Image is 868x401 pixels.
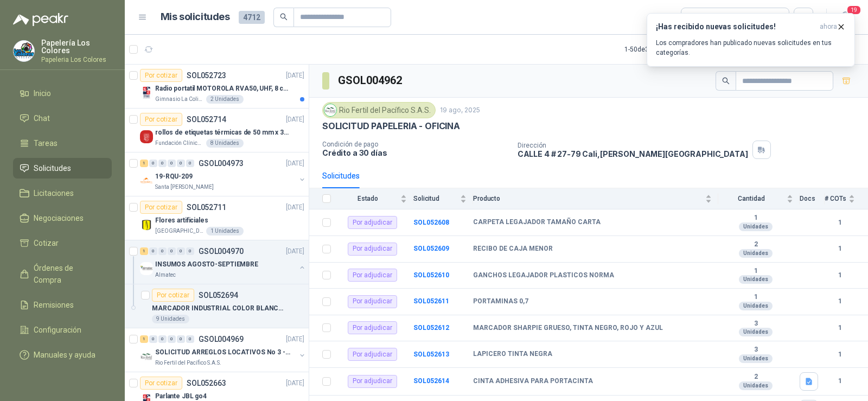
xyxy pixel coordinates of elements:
span: Chat [34,112,50,124]
span: Estado [337,195,398,202]
b: 1 [825,244,855,254]
b: 2 [718,373,793,381]
b: MARCADOR SHARPIE GRUESO, TINTA NEGRO, ROJO Y AZUL [473,324,663,333]
th: Cantidad [718,188,800,209]
div: Todas [688,11,711,23]
b: 1 [825,218,855,228]
a: Por cotizarSOL052694MARCADOR INDUSTRIAL COLOR BLANCO 60CC9 Unidades [125,284,309,328]
p: SOLICITUD ARREGLOS LOCATIVOS No 3 - PICHINDE [155,347,290,358]
p: 19 ago, 2025 [440,105,480,116]
img: Logo peakr [13,13,68,26]
a: SOL052614 [413,377,449,385]
th: # COTs [825,188,868,209]
a: SOL052609 [413,245,449,252]
div: 0 [168,160,176,167]
th: Estado [337,188,413,209]
img: Company Logo [140,350,153,363]
div: 0 [168,335,176,343]
span: Órdenes de Compra [34,262,101,286]
p: 19-RQU-209 [155,171,193,182]
div: Por adjudicar [348,375,397,388]
b: GANCHOS LEGAJADOR PLASTICOS NORMA [473,271,614,280]
span: ahora [820,22,837,31]
img: Company Logo [140,262,153,275]
div: Por adjudicar [348,269,397,282]
div: Por cotizar [152,289,194,302]
span: Tareas [34,137,58,149]
div: Por cotizar [140,113,182,126]
p: SOL052714 [187,116,226,123]
p: Papeleria Los Colores [41,56,112,63]
button: ¡Has recibido nuevas solicitudes!ahora Los compradores han publicado nuevas solicitudes en tus ca... [647,13,855,67]
p: Los compradores han publicado nuevas solicitudes en tus categorías. [656,38,846,58]
b: 1 [825,349,855,360]
div: Unidades [739,328,773,336]
p: Condición de pago [322,141,509,148]
p: CALLE 4 # 27-79 Cali , [PERSON_NAME][GEOGRAPHIC_DATA] [518,149,748,158]
p: Almatec [155,271,176,279]
p: Santa [PERSON_NAME] [155,183,214,192]
span: 4712 [239,11,265,24]
a: Por cotizarSOL052714[DATE] Company Logorollos de etiquetas térmicas de 50 mm x 30 mmFundación Clí... [125,109,309,152]
div: 0 [158,335,167,343]
b: 3 [718,320,793,328]
div: Por cotizar [140,377,182,390]
div: Solicitudes [322,170,360,182]
a: Manuales y ayuda [13,345,112,365]
a: 1 0 0 0 0 0 GSOL004973[DATE] Company Logo19-RQU-209Santa [PERSON_NAME] [140,157,307,192]
div: Unidades [739,222,773,231]
a: SOL052612 [413,324,449,332]
img: Company Logo [14,41,34,61]
div: Rio Fertil del Pacífico S.A.S. [322,102,436,118]
a: SOL052611 [413,297,449,305]
p: INSUMOS AGOSTO-SEPTIEMBRE [155,259,258,270]
b: CINTA ADHESIVA PARA PORTACINTA [473,377,593,386]
a: Inicio [13,83,112,104]
a: Por cotizarSOL052723[DATE] Company LogoRadio portatil MOTOROLA RVA50, UHF, 8 canales, 500MWGimnas... [125,65,309,109]
p: [DATE] [286,378,304,389]
span: search [722,77,730,85]
a: Cotizar [13,233,112,253]
span: Manuales y ayuda [34,349,95,361]
b: 1 [825,296,855,307]
div: 0 [177,247,185,255]
p: Radio portatil MOTOROLA RVA50, UHF, 8 canales, 500MW [155,84,290,94]
span: Cotizar [34,237,59,249]
a: Tareas [13,133,112,154]
span: # COTs [825,195,846,202]
div: 1 [140,160,148,167]
div: 0 [168,247,176,255]
th: Solicitud [413,188,473,209]
p: Dirección [518,142,748,149]
span: Solicitud [413,195,458,202]
a: SOL052608 [413,219,449,226]
p: SOL052694 [199,291,238,299]
th: Producto [473,188,718,209]
b: 1 [718,267,793,276]
img: Company Logo [140,218,153,231]
div: Por adjudicar [348,348,397,361]
span: Solicitudes [34,162,71,174]
th: Docs [800,188,825,209]
img: Company Logo [140,174,153,187]
p: Crédito a 30 días [322,148,509,157]
a: SOL052613 [413,351,449,358]
b: 1 [825,323,855,333]
p: SOL052663 [187,379,226,387]
div: 1 - 50 de 3005 [624,41,695,58]
b: PORTAMINAS 0,7 [473,297,528,306]
p: SOL052711 [187,203,226,211]
div: Por cotizar [140,201,182,214]
b: 2 [718,240,793,249]
span: Cantidad [718,195,784,202]
a: Remisiones [13,295,112,315]
span: Licitaciones [34,187,74,199]
a: Órdenes de Compra [13,258,112,290]
p: [DATE] [286,114,304,125]
p: SOL052723 [187,72,226,79]
h3: ¡Has recibido nuevas solicitudes! [656,22,815,31]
